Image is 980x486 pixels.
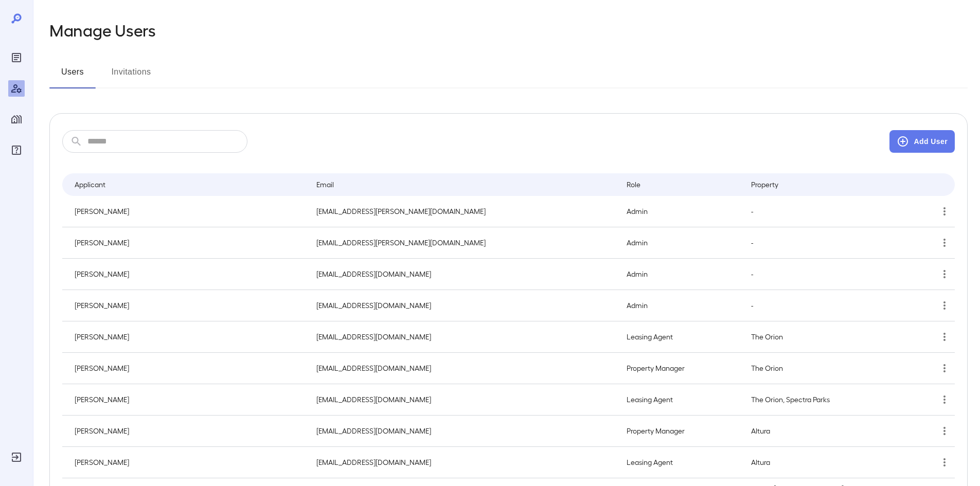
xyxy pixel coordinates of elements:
[618,173,743,196] th: Role
[316,363,610,373] p: [EMAIL_ADDRESS][DOMAIN_NAME]
[751,269,898,279] p: -
[627,300,735,311] p: Admin
[8,49,25,66] div: Reports
[316,457,610,467] p: [EMAIL_ADDRESS][DOMAIN_NAME]
[75,457,300,467] p: [PERSON_NAME]
[889,130,955,153] button: Add User
[627,269,735,279] p: Admin
[62,173,308,196] th: Applicant
[75,269,300,279] p: [PERSON_NAME]
[751,363,898,373] p: The Orion
[49,64,96,88] button: Users
[75,300,300,311] p: [PERSON_NAME]
[75,332,300,342] p: [PERSON_NAME]
[75,238,300,248] p: [PERSON_NAME]
[627,363,735,373] p: Property Manager
[75,426,300,436] p: [PERSON_NAME]
[627,238,735,248] p: Admin
[8,449,25,465] div: Log Out
[751,457,898,467] p: Altura
[751,206,898,217] p: -
[8,111,25,128] div: Manage Properties
[627,206,735,217] p: Admin
[8,80,25,97] div: Manage Users
[751,394,898,405] p: The Orion, Spectra Parks
[751,332,898,342] p: The Orion
[75,394,300,405] p: [PERSON_NAME]
[627,457,735,467] p: Leasing Agent
[75,206,300,217] p: [PERSON_NAME]
[751,238,898,248] p: -
[316,332,610,342] p: [EMAIL_ADDRESS][DOMAIN_NAME]
[8,142,25,158] div: FAQ
[627,332,735,342] p: Leasing Agent
[751,426,898,436] p: Altura
[743,173,906,196] th: Property
[316,238,610,248] p: [EMAIL_ADDRESS][PERSON_NAME][DOMAIN_NAME]
[316,426,610,436] p: [EMAIL_ADDRESS][DOMAIN_NAME]
[75,363,300,373] p: [PERSON_NAME]
[316,269,610,279] p: [EMAIL_ADDRESS][DOMAIN_NAME]
[316,300,610,311] p: [EMAIL_ADDRESS][DOMAIN_NAME]
[316,394,610,405] p: [EMAIL_ADDRESS][DOMAIN_NAME]
[108,64,154,88] button: Invitations
[49,21,156,39] h2: Manage Users
[751,300,898,311] p: -
[627,394,735,405] p: Leasing Agent
[316,206,610,217] p: [EMAIL_ADDRESS][PERSON_NAME][DOMAIN_NAME]
[308,173,618,196] th: Email
[627,426,735,436] p: Property Manager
